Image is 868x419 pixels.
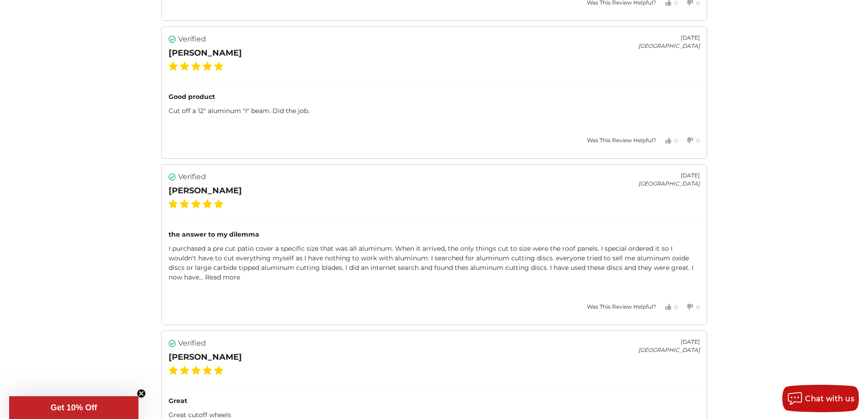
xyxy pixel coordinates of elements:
[169,396,700,406] div: Great
[180,366,189,375] label: 2 Stars
[191,199,200,208] label: 3 Stars
[587,303,656,311] div: Was This Review Helpful?
[178,34,206,45] span: Verified
[137,389,146,398] button: Close teaser
[169,340,176,347] i: Verified user
[678,129,700,151] button: Votes Down
[169,230,700,239] div: the answer to my dilemma
[169,36,176,43] i: Verified user
[203,199,212,208] label: 4 Stars
[214,62,223,71] label: 5 Stars
[203,62,212,71] label: 4 Stars
[203,366,212,375] label: 4 Stars
[638,346,700,354] div: [GEOGRAPHIC_DATA]
[805,394,854,403] span: Chat with us
[638,338,700,346] div: [DATE]
[638,34,700,42] div: [DATE]
[214,366,223,375] label: 5 Stars
[587,136,656,145] div: Was This Review Helpful?
[674,304,678,310] span: 0
[638,42,700,50] div: [GEOGRAPHIC_DATA]
[656,129,678,151] button: Votes Up
[550,264,692,272] span: I have used these discs and they were great.
[178,171,206,182] span: Verified
[696,304,700,310] span: 0
[191,62,200,71] label: 3 Stars
[205,273,240,281] a: Read more
[169,411,231,419] span: Great cutoff wheels
[169,62,178,71] label: 1 Star
[169,199,178,208] label: 1 Star
[180,62,189,71] label: 2 Stars
[272,107,309,115] span: Did the job.
[678,296,700,318] button: Votes Down
[214,199,223,208] label: 5 Stars
[169,47,242,59] div: [PERSON_NAME]
[169,92,700,102] div: Good product
[180,199,189,208] label: 2 Stars
[178,338,206,349] span: Verified
[169,107,272,115] span: Cut off a 12" aluminum "I" beam.
[169,351,242,363] div: [PERSON_NAME]
[638,171,700,180] div: [DATE]
[169,244,395,253] span: I purchased a pre cut patio cover a specific size that was all aluminum.
[696,137,700,144] span: 0
[169,185,242,197] div: [PERSON_NAME]
[169,366,178,375] label: 1 Star
[395,244,601,253] span: When it arrived, the only things cut to size were the roof panels.
[169,173,176,181] i: Verified user
[9,396,139,419] div: Get 10% OffClose teaser
[51,403,97,412] span: Get 10% Off
[656,296,678,318] button: Votes Up
[782,385,859,412] button: Chat with us
[638,180,700,188] div: [GEOGRAPHIC_DATA]
[191,366,200,375] label: 3 Stars
[345,264,550,272] span: I did an internet search and found thes aluminum cutting discs.
[674,137,678,144] span: 0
